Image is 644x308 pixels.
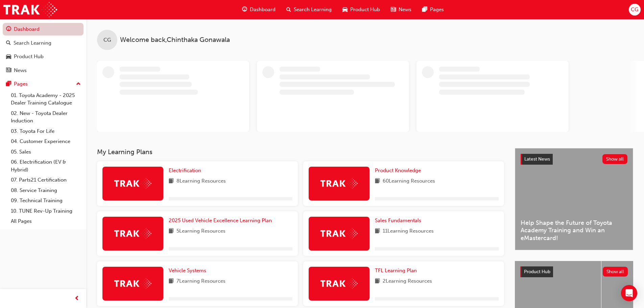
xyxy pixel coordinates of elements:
button: CG [629,4,641,16]
a: 10. TUNE Rev-Up Training [8,206,84,216]
div: Product Hub [14,53,44,61]
span: news-icon [6,68,11,74]
span: 5 Learning Resources [176,227,225,236]
span: 2025 Used Vehicle Excellence Learning Plan [169,217,272,223]
span: Latest News [524,156,550,162]
span: Product Hub [350,6,380,14]
a: guage-iconDashboard [237,3,281,17]
span: 11 Learning Resources [383,227,434,236]
span: TFL Learning Plan [375,267,417,274]
span: car-icon [342,5,348,14]
button: DashboardSearch LearningProduct HubNews [3,22,84,78]
span: book-icon [169,177,174,186]
a: Product Hub [3,50,84,63]
div: News [14,67,27,74]
img: Trak [320,228,358,239]
div: Search Learning [14,39,51,47]
h3: My Learning Plans [97,148,504,156]
img: Trak [114,178,151,189]
a: Latest NewsShow allHelp Shape the Future of Toyota Academy Training and Win an eMastercard! [515,148,633,250]
span: 8 Learning Resources [176,177,226,186]
a: 07. Parts21 Certification [8,175,84,185]
span: up-icon [76,80,81,89]
span: book-icon [375,277,380,286]
button: Show all [603,267,628,277]
a: 2025 Used Vehicle Excellence Learning Plan [169,217,275,224]
span: 2 Learning Resources [383,277,432,286]
a: Electrification [169,167,204,174]
img: Trak [114,278,151,289]
span: prev-icon [74,294,79,303]
span: Welcome back , Chinthaka Gonawala [120,36,230,44]
span: book-icon [169,227,174,236]
span: car-icon [6,54,11,60]
span: pages-icon [6,81,11,87]
button: Show all [602,154,628,164]
a: pages-iconPages [417,3,449,17]
a: 09. Technical Training [8,195,84,206]
span: Help Shape the Future of Toyota Academy Training and Win an eMastercard! [521,219,627,242]
span: Electrification [169,167,201,173]
span: Product Knowledge [375,167,421,173]
a: 08. Service Training [8,185,84,196]
span: Dashboard [250,6,276,14]
span: CG [103,36,111,44]
span: Vehicle Systems [169,267,206,274]
img: Trak [3,2,57,17]
span: search-icon [286,5,291,14]
span: news-icon [391,5,396,14]
a: news-iconNews [385,3,417,17]
span: Sales Fundamentals [375,217,421,223]
a: 06. Electrification (EV & Hybrid) [8,157,84,175]
a: 04. Customer Experience [8,136,84,147]
span: CG [631,6,638,14]
a: car-iconProduct Hub [337,3,385,17]
a: Latest NewsShow all [521,154,627,165]
a: Search Learning [3,37,84,49]
span: pages-icon [422,5,427,14]
a: All Pages [8,216,84,227]
span: book-icon [169,277,174,286]
span: book-icon [375,177,380,186]
img: Trak [320,178,358,189]
a: Dashboard [3,23,84,35]
span: search-icon [6,40,11,46]
button: Pages [3,78,84,90]
img: Trak [320,278,358,289]
span: guage-icon [6,26,11,32]
img: Trak [114,228,151,239]
span: 7 Learning Resources [176,277,225,286]
a: search-iconSearch Learning [281,3,337,17]
a: 05. Sales [8,147,84,157]
span: guage-icon [242,5,247,14]
a: Product HubShow all [520,266,628,277]
span: 60 Learning Resources [383,177,435,186]
div: Pages [14,80,28,88]
a: Vehicle Systems [169,267,209,275]
span: Product Hub [524,269,550,275]
div: Open Intercom Messenger [621,285,637,301]
span: News [399,6,411,14]
a: News [3,64,84,77]
span: Pages [430,6,444,14]
a: Product Knowledge [375,167,424,174]
a: 01. Toyota Academy - 2025 Dealer Training Catalogue [8,90,84,108]
span: Search Learning [294,6,332,14]
a: 02. New - Toyota Dealer Induction [8,108,84,126]
a: 03. Toyota For Life [8,126,84,137]
a: TFL Learning Plan [375,267,420,275]
span: book-icon [375,227,380,236]
a: Sales Fundamentals [375,217,424,224]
